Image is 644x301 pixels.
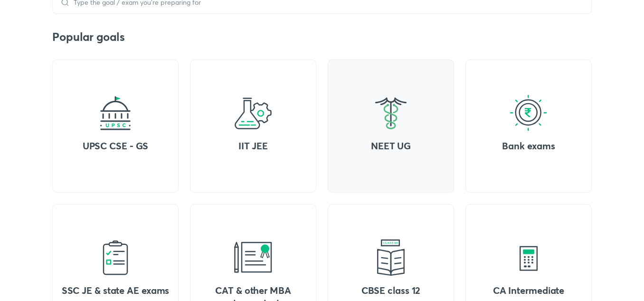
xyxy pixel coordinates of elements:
[335,284,446,297] h4: CBSE class 12
[96,239,134,277] img: goal-icon
[60,140,171,152] h4: UPSC CSE - GS
[52,29,592,44] h3: Popular goals
[234,239,272,277] img: goal-icon
[234,94,272,132] img: goal-icon
[198,140,309,152] h4: IIT JEE
[510,94,548,132] img: goal-icon
[473,140,584,152] h4: Bank exams
[372,94,410,132] img: goal-icon
[510,239,548,277] img: goal-icon
[335,140,446,152] h4: NEET UG
[372,239,410,277] img: goal-icon
[60,284,171,297] h4: SSC JE & state AE exams
[473,284,584,297] h4: CA Intermediate
[96,94,134,132] img: goal-icon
